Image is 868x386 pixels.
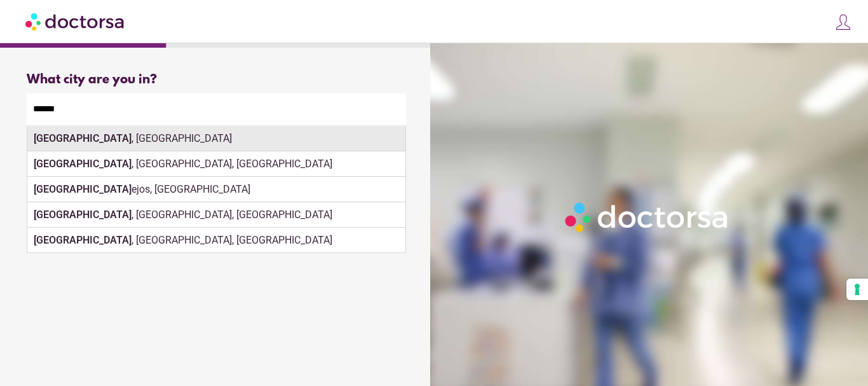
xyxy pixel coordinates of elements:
[34,158,132,170] strong: [GEOGRAPHIC_DATA]
[25,7,126,36] img: Doctorsa.com
[27,125,406,153] div: Make sure the city you pick is where you need assistance.
[834,13,852,31] img: icons8-customer-100.png
[27,202,405,228] div: , [GEOGRAPHIC_DATA], [GEOGRAPHIC_DATA]
[27,72,406,87] div: What city are you in?
[846,279,868,300] button: Your consent preferences for tracking technologies
[27,228,405,253] div: , [GEOGRAPHIC_DATA], [GEOGRAPHIC_DATA]
[34,209,132,221] strong: [GEOGRAPHIC_DATA]
[27,126,405,151] div: , [GEOGRAPHIC_DATA]
[34,183,132,195] strong: [GEOGRAPHIC_DATA]
[560,198,734,237] img: Logo-Doctorsa-trans-White-partial-flat.png
[34,234,132,246] strong: [GEOGRAPHIC_DATA]
[27,151,405,177] div: , [GEOGRAPHIC_DATA], [GEOGRAPHIC_DATA]
[27,177,405,202] div: ejos, [GEOGRAPHIC_DATA]
[34,132,132,144] strong: [GEOGRAPHIC_DATA]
